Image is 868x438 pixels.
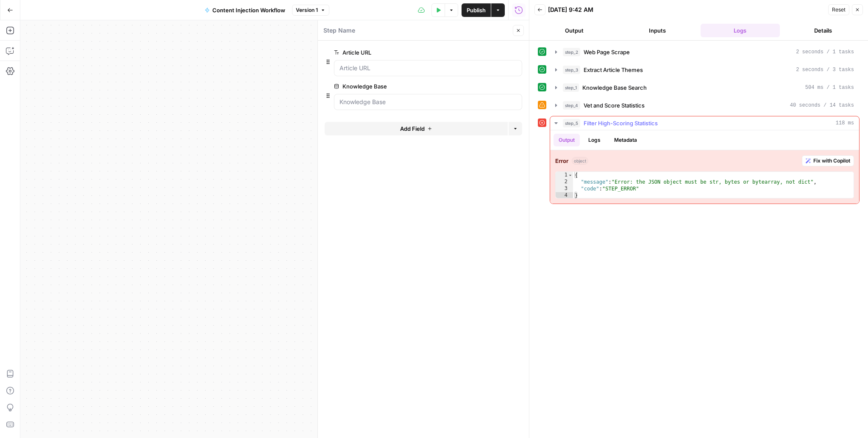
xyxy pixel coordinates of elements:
[583,134,606,146] button: Logs
[805,84,854,91] span: 504 ms / 1 tasks
[400,124,425,133] span: Add Field
[212,6,285,14] span: Content Injection Workflow
[296,6,318,14] span: Version 1
[563,48,580,56] span: step_2
[339,98,517,106] input: Knowledge Base
[796,66,854,74] span: 2 seconds / 3 tasks
[556,185,573,192] div: 3
[582,83,647,92] span: Knowledge Base Search
[556,179,573,185] div: 2
[609,134,642,146] button: Metadata
[339,64,517,72] input: Article URL
[836,119,854,127] span: 118 ms
[572,157,588,165] span: object
[813,157,850,165] span: Fix with Copilot
[584,101,645,110] span: Vet and Score Statistics
[802,155,854,166] button: Fix with Copilot
[563,66,580,74] span: step_3
[554,134,580,146] button: Output
[790,102,854,109] span: 40 seconds / 14 tasks
[534,24,614,37] button: Output
[550,99,859,112] button: 40 seconds / 14 tasks
[550,63,859,77] button: 2 seconds / 3 tasks
[832,6,846,14] span: Reset
[334,48,474,57] label: Article URL
[701,24,780,37] button: Logs
[550,81,859,94] button: 504 ms / 1 tasks
[584,119,658,127] span: Filter High-Scoring Statistics
[584,66,643,74] span: Extract Article Themes
[462,3,491,17] button: Publish
[550,130,859,204] div: 118 ms
[563,83,579,92] span: step_1
[563,119,580,127] span: step_5
[618,24,697,37] button: Inputs
[783,24,863,37] button: Details
[828,4,849,15] button: Reset
[467,6,486,14] span: Publish
[550,45,859,59] button: 2 seconds / 1 tasks
[292,5,329,16] button: Version 1
[556,192,573,199] div: 4
[584,48,630,56] span: Web Page Scrape
[563,101,580,110] span: step_4
[555,157,568,165] strong: Error
[334,82,474,91] label: Knowledge Base
[556,172,573,179] div: 1
[796,48,854,56] span: 2 seconds / 1 tasks
[325,122,508,135] button: Add Field
[200,3,290,17] button: Content Injection Workflow
[550,116,859,130] button: 118 ms
[568,172,573,179] span: Toggle code folding, rows 1 through 4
